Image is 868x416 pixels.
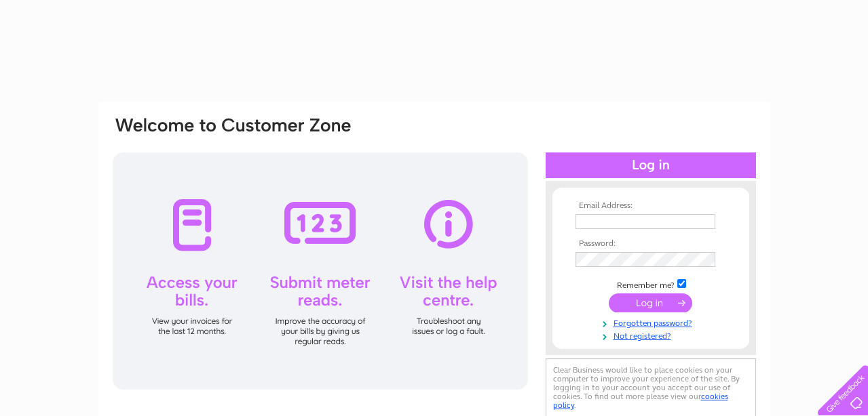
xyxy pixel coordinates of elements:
a: cookies policy [553,392,728,410]
input: Submit [609,293,692,312]
th: Email Address: [572,201,730,211]
a: Forgotten password? [575,316,730,329]
a: Not registered? [575,329,730,341]
th: Password: [572,239,730,249]
td: Remember me? [572,277,730,291]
